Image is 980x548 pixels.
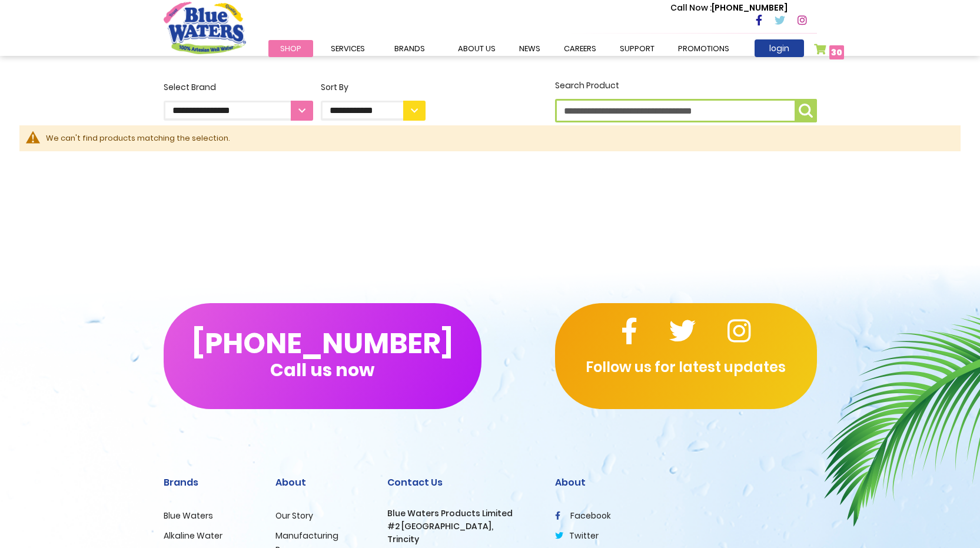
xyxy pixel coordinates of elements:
[331,43,365,54] span: Services
[555,510,611,522] a: facebook
[275,477,370,488] h2: About
[164,303,481,409] button: [PHONE_NUMBER]Call us now
[555,530,599,542] a: twitter
[552,40,608,57] a: careers
[164,2,246,54] a: store logo
[666,40,741,57] a: Promotions
[164,477,258,488] h2: Brands
[46,132,948,144] div: We can't find products matching the selection.
[387,522,537,532] h3: #2 [GEOGRAPHIC_DATA],
[164,81,313,121] label: Select Brand
[321,101,426,121] select: Sort By
[321,81,426,94] div: Sort By
[670,2,788,14] p: [PHONE_NUMBER]
[394,43,425,54] span: Brands
[555,357,817,378] p: Follow us for latest updates
[795,99,817,122] button: Search Product
[387,477,537,488] h2: Contact Us
[755,39,804,57] a: login
[164,510,213,522] a: Blue Waters
[280,43,301,54] span: Shop
[608,40,666,57] a: support
[799,104,813,118] img: search-icon.png
[164,101,313,121] select: Select Brand
[446,40,507,57] a: about us
[275,510,313,522] a: Our Story
[555,477,817,488] h2: About
[831,47,842,58] span: 30
[670,2,712,14] span: Call Now :
[507,40,552,57] a: News
[164,530,222,542] a: Alkaline Water
[555,99,817,122] input: Search Product
[270,367,374,373] span: Call us now
[814,44,845,61] a: 30
[555,79,817,122] label: Search Product
[387,509,537,519] h3: Blue Waters Products Limited
[387,534,537,544] h3: Trincity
